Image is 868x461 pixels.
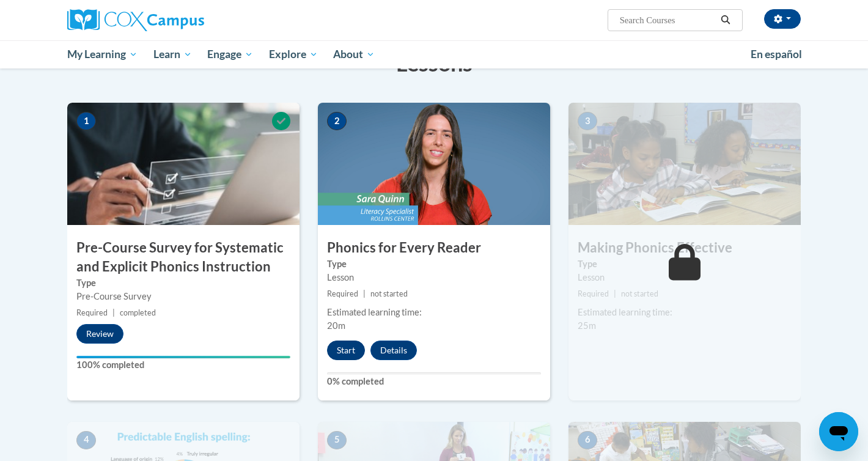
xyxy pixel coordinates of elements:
[67,238,300,276] h3: Pre-Course Survey for Systematic and Explicit Phonics Instruction
[327,320,345,331] span: 20m
[199,40,261,68] a: Engage
[76,276,290,290] label: Type
[578,271,792,284] div: Lesson
[578,112,597,130] span: 3
[76,324,123,344] button: Review
[76,112,96,130] span: 1
[327,257,541,271] label: Type
[568,238,801,257] h3: Making Phonics Effective
[318,238,550,257] h3: Phonics for Every Reader
[59,40,145,68] a: My Learning
[145,40,200,68] a: Learn
[153,47,192,62] span: Learn
[619,13,716,28] input: Search Courses
[327,341,365,360] button: Start
[578,431,597,449] span: 6
[327,431,347,449] span: 5
[578,257,792,271] label: Type
[327,306,541,319] div: Estimated learning time:
[67,9,300,31] a: Cox Campus
[751,48,802,61] span: En español
[578,320,596,331] span: 25m
[76,308,108,317] span: Required
[76,290,290,303] div: Pre-Course Survey
[764,9,801,29] button: Account Settings
[67,103,300,225] img: Course Image
[716,13,735,28] button: Search
[76,356,290,358] div: Your progress
[327,112,347,130] span: 2
[269,47,318,62] span: Explore
[327,289,358,298] span: Required
[333,47,375,62] span: About
[326,40,383,68] a: About
[49,40,819,68] div: Main menu
[76,431,96,449] span: 4
[120,308,156,317] span: completed
[568,103,801,225] img: Course Image
[743,42,810,67] a: En español
[318,103,550,225] img: Course Image
[370,341,417,360] button: Details
[621,289,658,298] span: not started
[207,47,253,62] span: Engage
[327,271,541,284] div: Lesson
[327,375,541,388] label: 0% completed
[578,306,792,319] div: Estimated learning time:
[261,40,326,68] a: Explore
[819,412,858,451] iframe: Button to launch messaging window
[614,289,616,298] span: |
[363,289,366,298] span: |
[578,289,609,298] span: Required
[67,9,204,31] img: Cox Campus
[370,289,408,298] span: not started
[112,308,115,317] span: |
[76,358,290,372] label: 100% completed
[67,47,138,62] span: My Learning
